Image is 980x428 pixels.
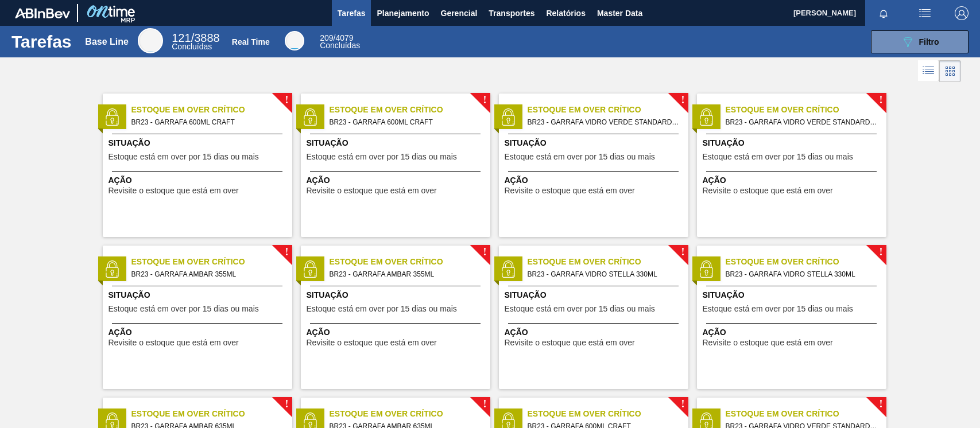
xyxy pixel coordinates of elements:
span: Estoque em Over Crítico [131,104,292,116]
span: ! [879,400,882,408]
span: Estoque em Over Crítico [726,256,886,268]
span: Revisite o estoque que está em over [505,338,635,347]
span: BR23 - GARRAFA 600ML CRAFT [330,116,481,129]
img: TNhmsLtSVTkK8tSr43FrP2fwEKptu5GPRR3wAAAABJRU5ErkJggg== [15,8,70,18]
img: userActions [918,6,932,20]
div: Real Time [232,37,270,46]
span: Estoque está em over por 15 dias ou mais [703,305,853,313]
span: Estoque está em over por 15 dias ou mais [505,153,655,161]
img: status [301,260,319,278]
span: Revisite o estoque que está em over [703,338,833,347]
span: Estoque em Over Crítico [528,408,688,420]
span: ! [879,248,882,256]
span: Estoque está em over por 15 dias ou mais [505,305,655,313]
span: ! [879,96,882,104]
img: status [698,260,715,278]
span: Revisite o estoque que está em over [703,186,833,195]
span: / 3888 [172,32,219,44]
span: Ação [307,326,487,338]
span: Gerencial [441,6,478,20]
div: Real Time [320,34,360,49]
img: Logout [955,6,969,20]
div: Base Line [172,33,219,50]
div: Real Time [285,31,304,50]
span: Ação [505,174,685,186]
span: Situação [307,289,487,301]
span: Ação [307,174,487,186]
button: Filtro [871,30,969,53]
img: status [499,108,517,126]
div: Base Line [138,28,163,53]
div: Visão em Lista [918,60,939,82]
span: ! [285,96,288,104]
img: status [698,108,715,126]
span: Situação [703,137,884,149]
span: ! [285,248,288,256]
span: ! [483,248,486,256]
span: Revisite o estoque que está em over [109,338,239,347]
span: BR23 - GARRAFA AMBAR 355ML [330,268,481,281]
div: Base Line [85,37,129,47]
span: Situação [505,137,685,149]
img: status [103,260,121,278]
span: Estoque em Over Crítico [330,408,490,420]
span: ! [681,248,684,256]
img: status [103,108,121,126]
img: status [301,108,319,126]
span: Estoque em Over Crítico [528,104,688,116]
span: ! [681,400,684,408]
button: Notificações [865,5,902,21]
span: BR23 - GARRAFA VIDRO VERDE STANDARD 600ML [528,116,679,129]
span: Estoque em Over Crítico [131,408,292,420]
span: Relatórios [546,6,585,20]
span: Revisite o estoque que está em over [307,186,437,195]
span: 121 [172,32,191,44]
span: Tarefas [338,6,366,20]
span: Concluídas [320,41,360,50]
span: Estoque está em over por 15 dias ou mais [307,153,457,161]
span: Ação [703,326,884,338]
span: BR23 - GARRAFA 600ML CRAFT [131,116,283,129]
span: Revisite o estoque que está em over [109,186,239,195]
span: Estoque em Over Crítico [330,256,490,268]
span: Ação [703,174,884,186]
span: Estoque em Over Crítico [131,256,292,268]
span: Situação [109,289,289,301]
span: Situação [505,289,685,301]
span: Situação [109,137,289,149]
span: BR23 - GARRAFA VIDRO STELLA 330ML [726,268,877,281]
span: Ação [109,174,289,186]
span: ! [483,400,486,408]
h1: Tarefas [11,35,72,48]
span: / 4079 [320,33,353,42]
span: 209 [320,33,333,42]
span: Estoque em Over Crítico [330,104,490,116]
span: Planejamento [377,6,429,20]
span: ! [285,400,288,408]
span: Situação [703,289,884,301]
img: status [499,260,517,278]
span: ! [681,96,684,104]
span: BR23 - GARRAFA VIDRO STELLA 330ML [528,268,679,281]
span: Ação [505,326,685,338]
span: Estoque está em over por 15 dias ou mais [703,153,853,161]
span: Estoque está em over por 15 dias ou mais [307,305,457,313]
span: Estoque está em over por 15 dias ou mais [109,153,259,161]
span: Estoque em Over Crítico [528,256,688,268]
span: Master Data [597,6,642,20]
span: Revisite o estoque que está em over [505,186,635,195]
span: Concluídas [172,42,212,51]
span: Filtro [919,37,939,46]
span: Revisite o estoque que está em over [307,338,437,347]
div: Visão em Cards [939,60,961,82]
span: Transportes [489,6,534,20]
span: ! [483,96,486,104]
span: BR23 - GARRAFA VIDRO VERDE STANDARD 600ML [726,116,877,129]
span: Estoque está em over por 15 dias ou mais [109,305,259,313]
span: Ação [109,326,289,338]
span: BR23 - GARRAFA AMBAR 355ML [131,268,283,281]
span: Estoque em Over Crítico [726,104,886,116]
span: Situação [307,137,487,149]
span: Estoque em Over Crítico [726,408,886,420]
